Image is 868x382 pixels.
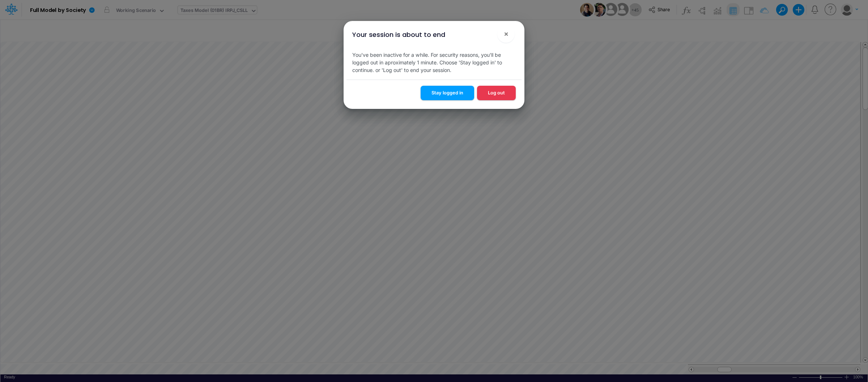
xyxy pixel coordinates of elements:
div: You've been inactive for a while. For security reasons, you'll be logged out in aproximately 1 mi... [346,45,522,80]
button: Stay logged in [421,86,474,100]
div: Your session is about to end [352,30,445,39]
button: Log out [477,86,516,100]
button: Close [497,25,515,43]
span: × [504,29,509,38]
